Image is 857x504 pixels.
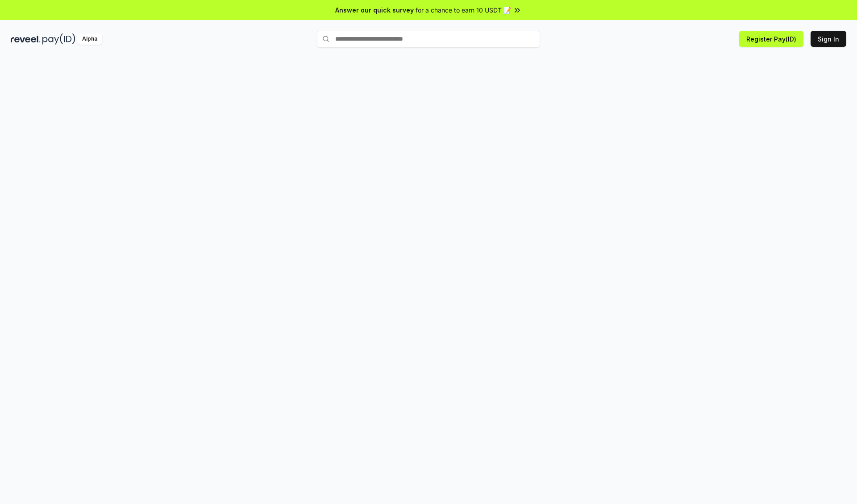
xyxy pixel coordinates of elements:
img: reveel_dark [11,33,41,45]
span: Answer our quick survey [335,5,414,15]
span: for a chance to earn 10 USDT 📝 [416,5,511,15]
button: Sign In [811,31,846,47]
img: pay_id [42,33,75,45]
button: Register Pay(ID) [739,31,803,47]
div: Alpha [77,33,102,45]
